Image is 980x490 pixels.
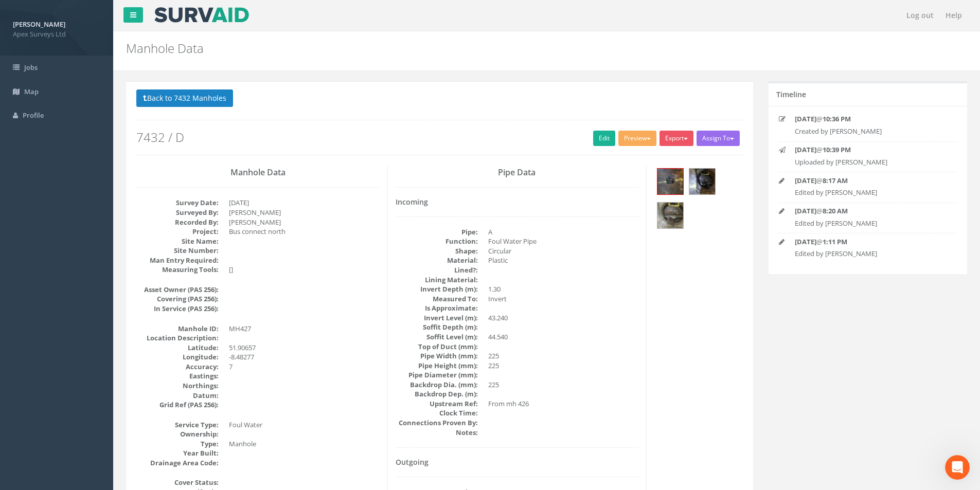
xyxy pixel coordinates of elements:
[488,256,639,265] dd: Plastic
[229,208,380,217] dd: [PERSON_NAME]
[136,448,219,458] dt: Year Built:
[618,131,656,146] button: Preview
[23,347,46,354] span: Home
[396,332,478,342] dt: Soffit Level (m):
[488,361,639,371] dd: 225
[488,294,639,304] dd: Invert
[396,227,478,237] dt: Pipe:
[21,21,111,35] img: logo
[229,227,380,237] dd: Bus connect north
[136,381,219,391] dt: Northings:
[10,121,195,160] div: Send us a messageWe'll be back online in 1 hour
[396,168,639,177] h3: Pipe Data
[13,20,65,29] strong: [PERSON_NAME]
[396,428,478,438] dt: Notes:
[795,114,941,124] p: @
[68,321,137,362] button: Messages
[229,265,380,275] dd: []
[697,131,740,146] button: Assign To
[15,270,191,289] div: Creating Data Records
[136,333,219,343] dt: Location Description:
[21,275,172,285] div: Creating Data Records
[163,347,180,354] span: Help
[13,17,100,39] a: [PERSON_NAME] Apex Surveys Ltd
[136,256,219,265] dt: Man Entry Required:
[229,217,380,227] dd: [PERSON_NAME]
[136,429,219,439] dt: Ownership:
[795,126,941,136] p: Created by [PERSON_NAME]
[136,246,219,256] dt: Site Number:
[823,176,848,185] strong: 8:17 AM
[488,380,639,390] dd: 225
[136,478,219,487] dt: Cover Status:
[396,303,478,313] dt: Is Approximate:
[396,275,478,285] dt: Lining Material:
[229,352,380,362] dd: -8.48277
[136,391,219,401] dt: Datum:
[177,16,195,35] div: Close
[229,439,380,449] dd: Manhole
[660,131,693,146] button: Export
[136,131,743,144] h2: 7432 / D
[396,380,478,390] dt: Backdrop Dia. (mm):
[823,114,851,123] strong: 10:36 PM
[488,351,639,361] dd: 225
[136,208,219,217] dt: Surveyed By:
[657,169,683,194] img: 1e7c91c0-22dd-6e84-eb7e-f9b47569896c_35a4930c-730f-86fe-ea6e-21c549b6a554_thumb.jpg
[136,227,219,237] dt: Project:
[15,227,191,247] button: Search for help
[136,294,219,304] dt: Covering (PAS 256):
[136,237,219,246] dt: Site Name:
[136,371,219,381] dt: Eastings:
[136,439,219,449] dt: Type:
[136,343,219,353] dt: Latitude:
[396,361,478,371] dt: Pipe Height (mm):
[396,294,478,304] dt: Measured To:
[396,198,639,206] h4: Incoming
[136,362,219,372] dt: Accuracy:
[795,237,816,246] strong: [DATE]
[396,322,478,332] dt: Soffit Depth (m):
[136,168,380,177] h3: Manhole Data
[21,232,83,243] span: Search for help
[15,289,191,308] div: Deleting Data
[945,455,970,480] iframe: Intercom live chat
[136,304,219,314] dt: In Service (PAS 256):
[396,313,478,323] dt: Invert Level (m):
[795,206,941,216] p: @
[136,285,219,295] dt: Asset Owner (PAS 256):
[229,420,380,430] dd: Foul Water
[396,265,478,275] dt: Lined?:
[488,399,639,409] dd: From mh 426
[136,420,219,430] dt: Service Type:
[488,313,639,323] dd: 43.240
[85,347,121,354] span: Messages
[795,157,941,167] p: Uploaded by [PERSON_NAME]
[136,400,219,410] dt: Grid Ref (PAS 256):
[136,352,219,362] dt: Longitude:
[137,321,206,362] button: Help
[795,219,941,228] p: Edited by [PERSON_NAME]
[21,174,185,185] div: Would it be easier to talk face to face?
[396,237,478,246] dt: Function:
[823,237,847,246] strong: 1:11 PM
[488,237,639,246] dd: Foul Water Pipe
[126,42,825,55] h2: Manhole Data
[488,332,639,342] dd: 44.540
[795,176,816,185] strong: [DATE]
[776,90,806,98] h5: Timeline
[396,408,478,418] dt: Clock Time:
[689,169,715,194] img: 1e7c91c0-22dd-6e84-eb7e-f9b47569896c_d07d3e04-a79c-ddf2-9c46-6d5ee746e8c3_thumb.jpg
[593,131,615,146] a: Edit
[13,29,100,39] span: Apex Surveys Ltd
[140,16,161,37] img: Profile image for Jimmy
[795,188,941,197] p: Edited by [PERSON_NAME]
[795,114,816,123] strong: [DATE]
[795,249,941,259] p: Edited by [PERSON_NAME]
[396,458,639,466] h4: Outgoing
[136,89,233,107] button: Back to 7432 Manholes
[229,362,380,372] dd: 7
[21,130,172,140] div: Send us a message
[488,246,639,256] dd: Circular
[21,140,172,151] div: We'll be back online in 1 hour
